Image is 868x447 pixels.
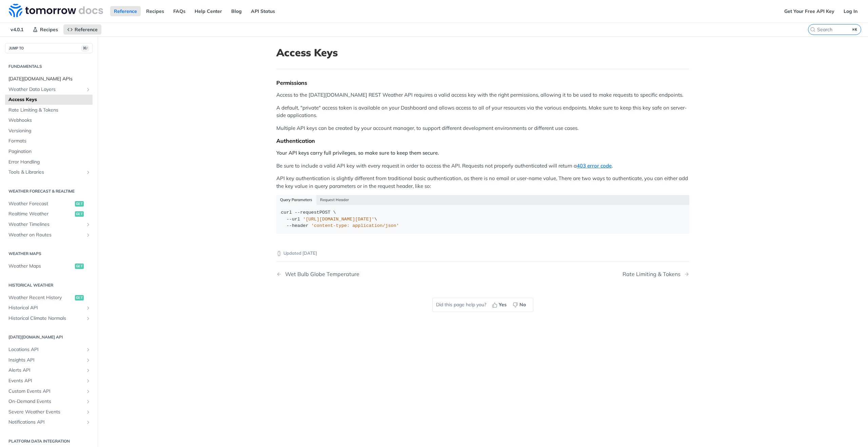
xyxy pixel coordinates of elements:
[8,419,84,426] span: Notifications API
[7,24,27,35] span: v4.0.1
[40,26,58,33] span: Recipes
[432,298,533,312] div: Did this page help you?
[9,4,103,17] img: Tomorrow.io Weather API Docs
[5,63,93,70] h2: Fundamentals
[8,263,73,270] span: Weather Maps
[85,378,91,384] button: Show subpages for Events API
[5,386,93,396] a: Custom Events APIShow subpages for Custom Events API
[5,345,93,355] a: Locations APIShow subpages for Locations API
[85,305,91,311] button: Show subpages for Historical API
[5,313,93,324] a: Historical Climate NormalsShow subpages for Historical Climate Normals
[85,170,91,175] button: Show subpages for Tools & Libraries
[276,104,689,119] p: A default, "private" access token is available on your Dashboard and allows access to all of your...
[781,6,838,16] a: Get Your Free API Key
[287,217,300,222] span: --url
[8,76,91,82] span: [DATE][DOMAIN_NAME] APIs
[75,201,84,207] span: get
[577,162,612,169] a: 403 error code
[5,230,93,240] a: Weather on RoutesShow subpages for Weather on Routes
[5,219,93,230] a: Weather TimelinesShow subpages for Weather Timelines
[276,46,689,59] h1: Access Keys
[8,96,91,103] span: Access Keys
[85,347,91,352] button: Show subpages for Locations API
[85,232,91,238] button: Show subpages for Weather on Routes
[228,6,245,16] a: Blog
[81,45,89,51] span: ⌘/
[75,211,84,217] span: get
[8,346,84,353] span: Locations API
[5,157,93,167] a: Error Handling
[170,6,189,16] a: FAQs
[8,377,84,384] span: Events API
[276,150,439,156] strong: Your API keys carry full privileges, so make sure to keep them secure.
[8,200,73,207] span: Weather Forecast
[8,357,84,364] span: Insights API
[75,264,84,269] span: get
[8,315,84,322] span: Historical Climate Normals
[85,420,91,425] button: Show subpages for Notifications API
[8,169,84,176] span: Tools & Libraries
[8,305,84,311] span: Historical API
[8,367,84,374] span: Alerts API
[85,222,91,227] button: Show subpages for Weather Timelines
[5,147,93,157] a: Pagination
[295,210,319,215] span: --request
[8,409,84,415] span: Severe Weather Events
[75,295,84,300] span: get
[5,417,93,427] a: Notifications APIShow subpages for Notifications API
[85,389,91,394] button: Show subpages for Custom Events API
[85,316,91,321] button: Show subpages for Historical Climate Normals
[8,294,73,301] span: Weather Recent History
[281,210,292,215] span: curl
[5,74,93,84] a: [DATE][DOMAIN_NAME] APIs
[63,24,101,35] a: Reference
[5,334,93,340] h2: [DATE][DOMAIN_NAME] API
[191,6,226,16] a: Help Center
[29,24,62,35] a: Recipes
[8,232,84,238] span: Weather on Routes
[623,271,684,277] div: Rate Limiting & Tokens
[282,271,359,277] div: Wet Bulb Globe Temperature
[5,261,93,271] a: Weather Mapsget
[276,250,689,257] p: Updated [DATE]
[5,438,93,444] h2: Platform DATA integration
[8,221,84,228] span: Weather Timelines
[316,195,353,205] button: Request Header
[8,128,91,134] span: Versioning
[5,365,93,375] a: Alerts APIShow subpages for Alerts API
[276,264,689,284] nav: Pagination Controls
[287,223,309,228] span: --header
[85,87,91,92] button: Show subpages for Weather Data Layers
[5,95,93,105] a: Access Keys
[5,355,93,365] a: Insights APIShow subpages for Insights API
[276,162,689,170] p: Be sure to include a valid API key with every request in order to access the API. Requests not pr...
[510,300,530,310] button: No
[8,138,91,144] span: Formats
[142,6,168,16] a: Recipes
[5,303,93,313] a: Historical APIShow subpages for Historical API
[303,217,374,222] span: '[URL][DOMAIN_NAME][DATE]'
[5,126,93,136] a: Versioning
[851,26,859,33] kbd: ⌘K
[8,159,91,166] span: Error Handling
[276,91,689,99] p: Access to the [DATE][DOMAIN_NAME] REST Weather API requires a valid access key with the right per...
[8,107,91,114] span: Rate Limiting & Tokens
[490,300,510,310] button: Yes
[85,399,91,404] button: Show subpages for On-Demand Events
[276,124,689,132] p: Multiple API keys can be created by your account manager, to support different development enviro...
[281,209,685,229] div: POST \ \
[5,43,93,53] button: JUMP TO⌘/
[5,136,93,146] a: Formats
[8,117,91,124] span: Webhooks
[247,6,279,16] a: API Status
[810,27,815,32] svg: Search
[5,209,93,219] a: Realtime Weatherget
[75,26,98,33] span: Reference
[8,211,73,217] span: Realtime Weather
[276,137,689,144] div: Authentication
[276,271,453,277] a: Previous Page: Wet Bulb Globe Temperature
[5,188,93,194] h2: Weather Forecast & realtime
[5,167,93,177] a: Tools & LibrariesShow subpages for Tools & Libraries
[85,368,91,373] button: Show subpages for Alerts API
